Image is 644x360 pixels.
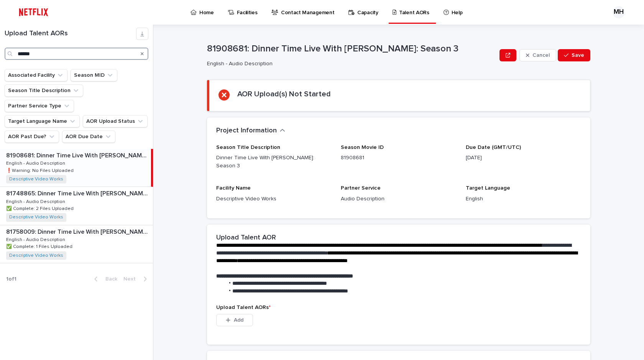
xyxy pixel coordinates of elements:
p: English - Audio Description [207,61,493,67]
p: English - Audio Description [6,236,67,243]
button: Associated Facility [5,69,67,81]
p: ❗️Warning: No Files Uploaded [6,167,75,173]
button: Next [120,276,153,282]
span: Season Title Description [216,145,280,150]
p: English - Audio Description [6,159,67,166]
span: Target Language [466,185,510,191]
button: Season Title Description [5,84,83,97]
div: MH [613,6,625,18]
p: Dinner Time Live With [PERSON_NAME]: Season 3 [216,154,332,170]
p: 81908681: Dinner Time Live With David Chang: Season 3 [6,150,149,159]
a: Descriptive Video Works [9,215,63,220]
span: Next [123,276,140,282]
p: 81908681 [341,154,456,162]
p: 81748865: Dinner Time Live With David Chang: Season 1 [6,188,151,197]
span: Add [234,317,243,323]
span: Due Date (GMT/UTC) [466,145,521,150]
button: Season MID [71,69,117,81]
a: Descriptive Video Works [9,253,63,258]
a: Descriptive Video Works [9,177,63,182]
p: 81758009: Dinner Time Live With David Chang: Season 2 [6,227,151,236]
button: AOR Past Due? [5,130,59,143]
button: AOR Upload Status [83,115,148,127]
p: ✅ Complete: 2 Files Uploaded [6,205,75,211]
button: Project Information [216,127,285,135]
span: Cancel [532,53,550,58]
span: Back [101,276,117,282]
h1: Upload Talent AORs [5,30,136,38]
span: Season Movie ID [341,145,384,150]
span: Save [572,53,584,58]
button: Target Language Name [5,115,80,127]
button: AOR Due Date [62,130,115,143]
p: English - Audio Description [6,198,67,205]
p: Audio Description [341,195,456,203]
input: Search [5,48,148,60]
h2: Project Information [216,127,277,135]
button: Cancel [519,49,556,61]
span: Facility Name [216,185,251,191]
button: Save [558,49,590,61]
img: ifQbXi3ZQGMSEF7WDB7W [15,5,52,20]
button: Back [88,276,120,282]
span: Upload Talent AORs [216,305,271,310]
p: [DATE] [466,154,581,162]
button: Add [216,314,253,326]
p: English [466,195,581,203]
p: ✅ Complete: 1 Files Uploaded [6,243,74,249]
p: Descriptive Video Works [216,195,332,203]
h2: Upload Talent AOR [216,234,276,242]
span: Partner Service [341,185,381,191]
h2: AOR Upload(s) Not Started [237,89,331,99]
p: 81908681: Dinner Time Live With [PERSON_NAME]: Season 3 [207,43,496,54]
button: Partner Service Type [5,100,74,112]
